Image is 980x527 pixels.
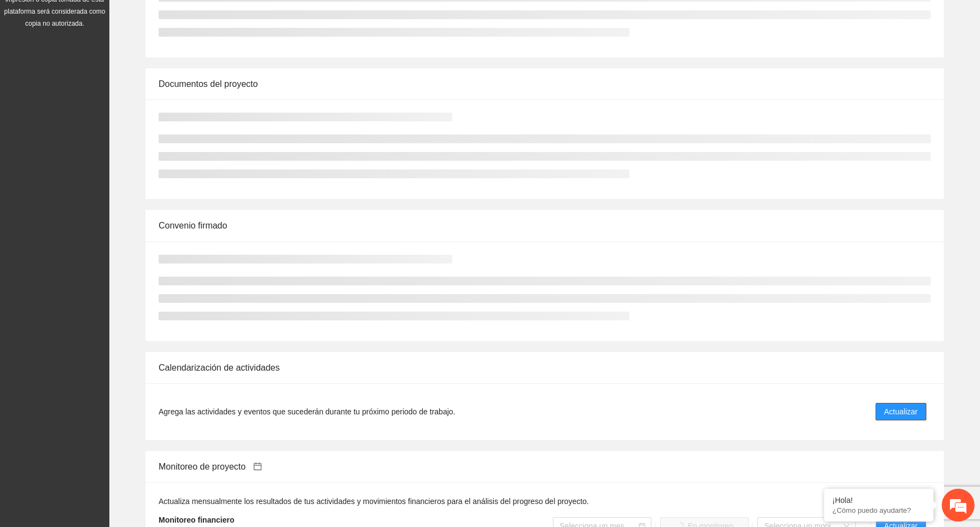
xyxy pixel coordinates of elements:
[876,403,926,420] button: Actualizar
[159,210,931,241] div: Convenio firmado
[253,462,262,471] span: calendar
[159,406,455,418] span: Agrega las actividades y eventos que sucederán durante tu próximo periodo de trabajo.
[159,497,589,506] span: Actualiza mensualmente los resultados de tus actividades y movimientos financieros para el anális...
[159,516,234,524] strong: Monitoreo financiero
[5,298,208,337] textarea: Escriba su mensaje y pulse “Intro”
[246,462,262,471] a: calendar
[832,496,925,505] div: ¡Hola!
[159,68,931,99] div: Documentos del proyecto
[832,506,925,514] p: ¿Cómo puedo ayudarte?
[179,5,206,32] div: Minimizar ventana de chat en vivo
[63,146,151,256] span: Estamos en línea.
[884,406,918,418] span: Actualizar
[159,352,931,383] div: Calendarización de actividades
[159,451,931,482] div: Monitoreo de proyecto
[57,56,184,70] div: Chatee con nosotros ahora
